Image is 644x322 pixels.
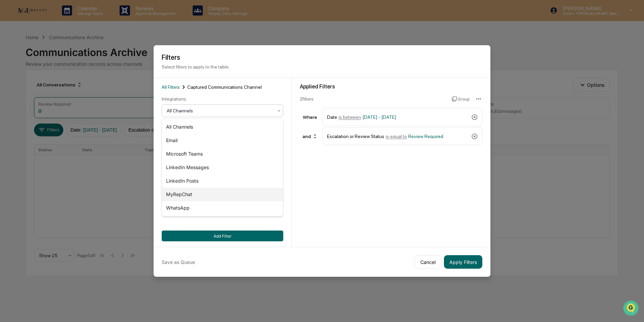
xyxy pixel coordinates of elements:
[622,300,641,318] iframe: Open customer support
[162,84,180,90] span: All Filters
[162,134,283,147] div: Email
[4,82,46,95] a: 🖐️Preclearance
[300,131,320,142] div: and
[162,53,482,61] h2: Filters
[339,114,361,120] span: is between
[47,114,82,119] a: Powered byPylon
[49,86,54,91] div: 🗄️
[162,231,283,241] button: Add Filter
[56,85,84,92] span: Attestations
[162,64,482,70] p: Select filters to apply to the table.
[162,161,283,174] div: LinkedIn Messages
[162,96,283,102] div: Integrations
[4,95,45,107] a: 🔎Data Lookup
[7,86,12,91] div: 🖐️
[408,134,443,139] span: Review Required
[67,114,82,119] span: Pylon
[386,134,407,139] span: is equal to
[300,96,446,102] div: 2 filter s
[452,93,470,104] button: Group
[415,255,441,269] button: Cancel
[327,111,469,123] div: Date
[23,52,110,58] div: Start new chat
[23,58,85,64] div: We're available if you need us!
[13,85,43,92] span: Preclearance
[444,255,482,269] button: Apply Filters
[327,130,469,142] div: Escalation or Review Status
[162,201,283,215] div: WhatsApp
[13,98,42,105] span: Data Lookup
[46,82,86,95] a: 🗄️Attestations
[7,52,19,64] img: 1746055101610-c473b297-6a78-478c-a979-82029cc54cd1
[162,188,283,201] div: MyRepChat
[300,114,320,120] div: Where
[187,84,262,90] span: Captured Communications Channel
[7,99,12,104] div: 🔎
[162,255,195,269] button: Save as Queue
[162,174,283,188] div: LinkedIn Posts
[7,14,123,25] p: How can we help?
[300,83,482,90] div: Applied Filters
[162,147,283,161] div: Microsoft Teams
[162,120,283,134] div: All Channels
[115,54,123,62] button: Start new chat
[362,114,396,120] span: [DATE] - [DATE]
